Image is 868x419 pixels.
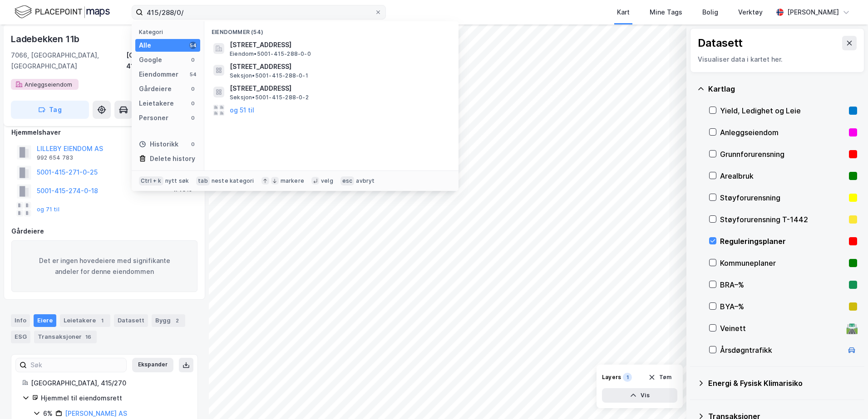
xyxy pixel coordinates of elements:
[139,83,172,94] div: Gårdeiere
[65,409,127,417] a: [PERSON_NAME] AS
[602,374,621,381] div: Layers
[189,71,197,78] div: 54
[720,279,845,290] div: BRA–%
[60,314,110,327] div: Leietakere
[720,323,843,334] div: Veinett
[189,141,197,148] div: 0
[702,7,718,18] div: Bolig
[708,378,857,389] div: Energi & Fysisk Klimarisiko
[708,83,857,94] div: Kartlag
[212,177,254,185] div: neste kategori
[173,316,182,325] div: 2
[720,345,843,356] div: Årsdøgntrafikk
[281,177,304,185] div: markere
[623,373,632,382] div: 1
[720,149,845,160] div: Grunnforurensning
[41,393,187,404] div: Hjemmel til eiendomsrett
[11,50,126,72] div: 7066, [GEOGRAPHIC_DATA], [GEOGRAPHIC_DATA]
[698,36,743,50] div: Datasett
[189,56,197,63] div: 0
[720,192,845,203] div: Støyforurensning
[846,322,858,334] div: 🛣️
[617,7,630,18] div: Kart
[139,29,200,35] div: Kategori
[720,301,845,312] div: BYA–%
[602,388,677,403] button: Vis
[823,375,868,419] iframe: Chat Widget
[31,378,187,389] div: [GEOGRAPHIC_DATA], 415/270
[720,214,845,225] div: Støyforurensning T-1442
[152,314,185,327] div: Bygg
[321,177,333,185] div: velg
[720,171,845,181] div: Arealbruk
[230,61,448,72] span: [STREET_ADDRESS]
[139,69,178,80] div: Eiendommer
[356,177,375,185] div: avbryt
[11,101,89,119] button: Tag
[230,83,448,94] span: [STREET_ADDRESS]
[126,50,198,72] div: [GEOGRAPHIC_DATA], 415/270
[738,7,763,18] div: Verktøy
[139,139,178,150] div: Historikk
[189,100,197,107] div: 0
[340,176,355,185] div: esc
[34,331,97,343] div: Transaksjoner
[139,176,163,185] div: Ctrl + k
[114,314,148,327] div: Datasett
[165,177,189,185] div: nytt søk
[787,7,839,18] div: [PERSON_NAME]
[189,85,197,93] div: 0
[720,127,845,138] div: Anleggseiendom
[189,114,197,122] div: 0
[11,331,30,343] div: ESG
[823,375,868,419] div: Kontrollprogram for chat
[230,39,448,50] span: [STREET_ADDRESS]
[11,314,30,327] div: Info
[139,40,151,51] div: Alle
[189,42,197,49] div: 54
[230,50,311,58] span: Eiendom • 5001-415-288-0-0
[34,314,56,327] div: Eiere
[11,226,197,237] div: Gårdeiere
[139,112,168,123] div: Personer
[230,105,254,116] button: og 51 til
[143,5,375,19] input: Søk på adresse, matrikkel, gårdeiere, leietakere eller personer
[720,258,845,268] div: Kommuneplaner
[11,240,197,292] div: Det er ingen hovedeiere med signifikante andeler for denne eiendommen
[11,32,81,46] div: Ladebekken 11b
[27,358,126,372] input: Søk
[43,408,53,419] div: 6%
[204,21,459,38] div: Eiendommer (54)
[98,316,107,325] div: 1
[642,370,677,385] button: Tøm
[150,153,195,164] div: Delete history
[230,72,308,79] span: Seksjon • 5001-415-288-0-1
[698,54,857,65] div: Visualiser data i kartet her.
[230,94,309,101] span: Seksjon • 5001-415-288-0-2
[196,176,210,185] div: tab
[37,154,73,161] div: 992 654 783
[720,105,845,116] div: Yield, Ledighet og Leie
[84,332,93,341] div: 16
[15,4,110,20] img: logo.f888ab2527a4732fd821a326f86c7f29.svg
[650,7,682,18] div: Mine Tags
[139,54,162,65] div: Google
[139,98,174,109] div: Leietakere
[11,127,197,138] div: Hjemmelshaver
[132,358,173,372] button: Ekspander
[720,236,845,247] div: Reguleringsplaner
